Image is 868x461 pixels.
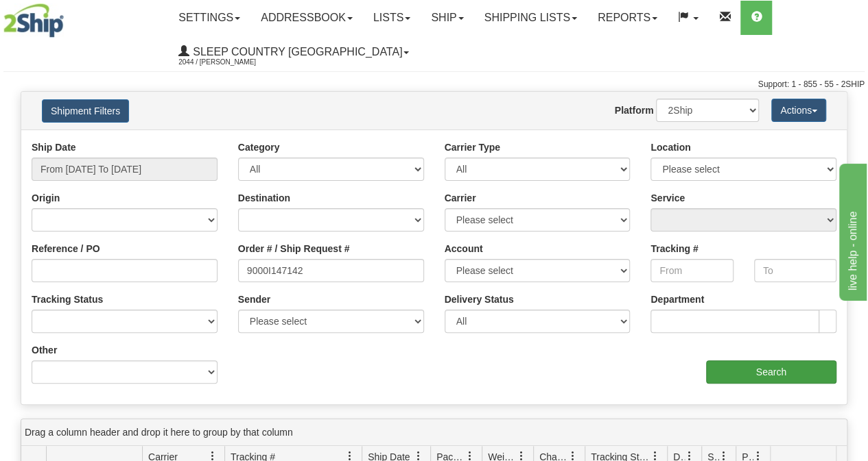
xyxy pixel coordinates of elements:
a: Lists [363,1,421,35]
label: Ship Date [32,140,76,154]
img: logo2044.jpg [3,3,64,38]
label: Delivery Status [445,292,514,306]
label: Carrier Type [445,140,500,154]
div: live help - online [10,8,127,25]
a: Sleep Country [GEOGRAPHIC_DATA] 2044 / [PERSON_NAME] [168,35,419,69]
input: To [754,259,836,282]
label: Tracking # [650,242,698,256]
button: Shipment Filters [42,99,129,123]
label: Tracking Status [32,292,103,306]
label: Order # / Ship Request # [238,242,350,256]
div: grid grouping header [21,419,847,446]
label: Carrier [445,191,476,205]
button: Actions [771,99,826,122]
a: Settings [168,1,250,35]
input: Search [706,360,837,384]
label: Location [650,140,690,154]
label: Reference / PO [32,242,100,256]
a: Shipping lists [474,1,587,35]
label: Department [650,292,704,306]
iframe: chat widget [836,160,867,300]
label: Other [32,343,57,357]
a: Addressbook [250,1,363,35]
label: Destination [238,191,290,205]
input: From [650,259,733,282]
label: Account [445,242,483,256]
label: Category [238,140,280,154]
label: Platform [615,103,654,117]
a: Ship [421,1,473,35]
label: Service [650,191,685,205]
span: 2044 / [PERSON_NAME] [178,55,281,69]
label: Origin [32,191,60,205]
label: Sender [238,292,270,306]
div: Support: 1 - 855 - 55 - 2SHIP [3,79,865,90]
a: Reports [587,1,668,35]
span: Sleep Country [GEOGRAPHIC_DATA] [189,46,402,58]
